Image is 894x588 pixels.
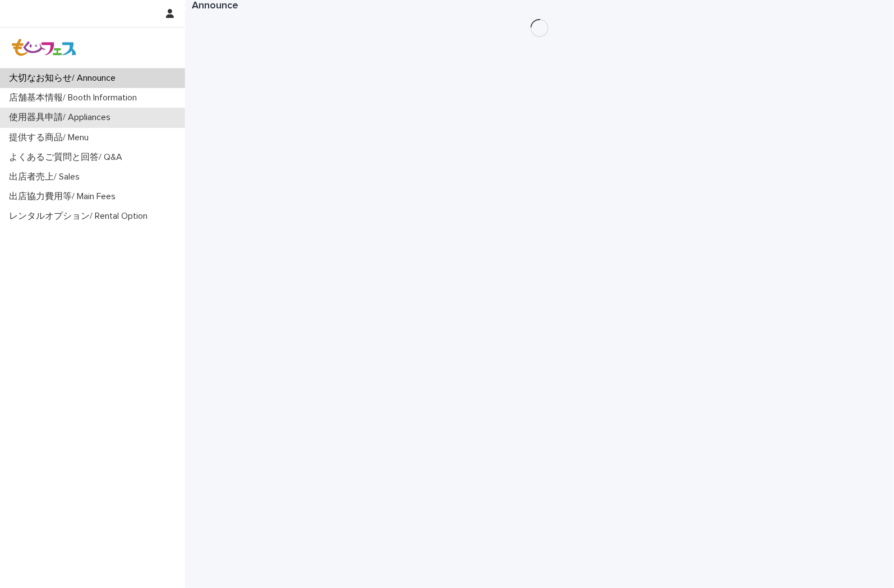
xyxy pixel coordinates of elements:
[9,36,80,59] img: Z8gcrWHQVC4NX3Wf4olx
[4,132,98,143] p: 提供する商品/ Menu
[4,191,125,202] p: 出店協力費用等/ Main Fees
[4,172,89,182] p: 出店者売上/ Sales
[4,211,156,222] p: レンタルオプション/ Rental Option
[4,93,146,103] p: 店舗基本情報/ Booth Information
[4,73,125,84] p: 大切なお知らせ/ Announce
[4,112,119,123] p: 使用器具申請/ Appliances
[4,152,131,163] p: よくあるご質問と回答/ Q&A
